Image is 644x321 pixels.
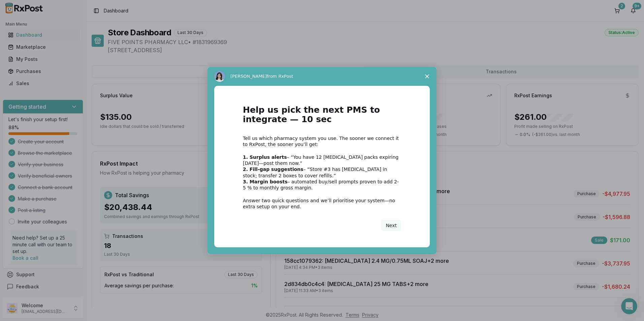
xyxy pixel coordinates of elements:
[243,179,401,191] div: – automated buy/sell prompts proven to add 2-5 % to monthly gross margin.
[381,220,401,231] button: Next
[243,167,303,172] b: 2. Fill-gap suggestions
[214,71,225,82] img: Profile image for Alice
[243,135,401,147] div: Tell us which pharmacy system you use. The sooner we connect it to RxPost, the sooner you’ll get:
[243,154,401,166] div: – “You have 12 [MEDICAL_DATA] packs expiring [DATE]—post them now.”
[243,154,287,160] b: 1. Surplus alerts
[243,179,288,184] b: 3. Margin boosts
[243,198,401,210] div: Answer two quick questions and we’ll prioritise your system—no extra setup on your end.
[243,105,401,129] h1: Help us pick the next PMS to integrate — 10 sec
[243,166,401,178] div: – “Store #3 has [MEDICAL_DATA] in stock; transfer 2 boxes to cover refills.”
[418,67,437,86] span: Close survey
[230,74,267,79] span: [PERSON_NAME]
[267,74,293,79] span: from RxPost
